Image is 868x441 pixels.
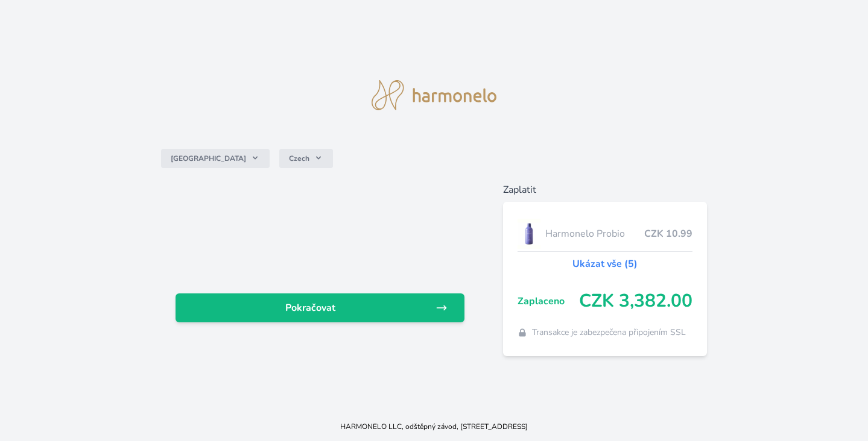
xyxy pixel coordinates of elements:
[372,80,497,110] img: logo.svg
[279,149,333,168] button: Czech
[161,149,270,168] button: [GEOGRAPHIC_DATA]
[289,154,309,163] span: Czech
[176,293,465,322] a: Pokračovat
[532,327,686,339] span: Transakce je zabezpečena připojením SSL
[545,227,645,241] span: Harmonelo Probio
[518,219,540,249] img: CLEAN_PROBIO_se_stinem_x-lo.jpg
[503,183,707,197] h6: Zaplatit
[171,154,246,163] span: [GEOGRAPHIC_DATA]
[518,294,579,308] span: Zaplaceno
[572,257,638,271] a: Ukázat vše (5)
[579,290,692,312] span: CZK 3,382.00
[644,227,692,241] span: CZK 10.99
[185,301,436,315] span: Pokračovat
